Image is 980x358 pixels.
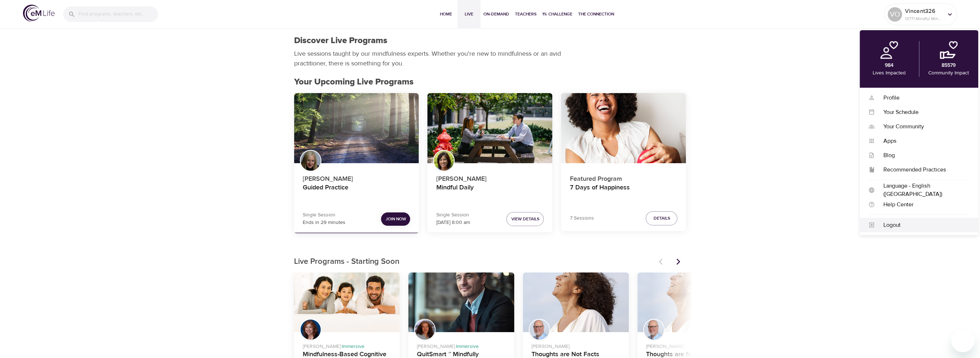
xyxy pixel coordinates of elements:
[515,10,537,18] span: Teachers
[531,340,620,350] p: [PERSON_NAME]
[561,93,686,164] button: 7 Days of Happiness
[875,166,970,174] div: Recommended Practices
[385,215,406,223] span: Join Now
[951,329,974,352] iframe: Button to launch messaging window
[885,62,893,69] p: 984
[436,184,544,201] h4: Mindful Daily
[888,7,902,22] div: VO
[427,93,552,164] button: Mindful Daily
[875,108,970,116] div: Your Schedule
[928,69,969,77] p: Community Impact
[578,10,614,18] span: The Connection
[942,62,956,69] p: 85579
[294,272,400,332] button: Mindfulness-Based Cognitive Training (MBCT)
[506,212,544,226] button: View Details
[873,69,906,77] p: Lives Impacted
[511,215,539,223] span: View Details
[646,340,735,350] p: [PERSON_NAME]
[637,272,743,332] button: Thoughts are Not Facts
[456,343,479,350] span: Immersive
[646,211,677,225] button: Details
[294,93,419,164] button: Guided Practice
[875,94,970,102] div: Profile
[436,171,544,184] p: [PERSON_NAME]
[875,182,970,198] div: Language - English ([GEOGRAPHIC_DATA])
[875,123,970,131] div: Your Community
[294,49,563,68] p: Live sessions taught by our mindfulness experts. Whether you're new to mindfulness or an avid pra...
[417,340,506,350] p: [PERSON_NAME] ·
[303,219,345,226] p: Ends in 29 minutes
[570,171,677,184] p: Featured Program
[294,77,686,87] h2: Your Upcoming Live Programs
[437,10,455,18] span: Home
[294,256,655,268] p: Live Programs - Starting Soon
[381,212,410,226] button: Join Now
[875,221,970,229] div: Logout
[875,201,970,209] div: Help Center
[570,215,594,222] p: 7 Sessions
[940,41,958,59] img: community.png
[523,272,629,332] button: Thoughts are Not Facts
[408,272,514,332] button: QuitSmart ™ Mindfully
[460,10,478,18] span: Live
[880,41,898,59] img: personal.png
[436,211,470,219] p: Single Session
[303,171,410,184] p: [PERSON_NAME]
[483,10,509,18] span: On-Demand
[670,254,686,270] button: Next items
[570,184,677,201] h4: 7 Days of Happiness
[294,36,387,46] h1: Discover Live Programs
[875,137,970,145] div: Apps
[23,5,55,22] img: logo
[303,184,410,201] h4: Guided Practice
[436,219,470,226] p: [DATE] 8:00 am
[875,151,970,160] div: Blog
[303,340,391,350] p: [PERSON_NAME] ·
[303,211,345,219] p: Single Session
[905,7,943,15] p: Vincent326
[905,15,943,22] p: 13771 Mindful Minutes
[542,10,572,18] span: 1% Challenge
[653,215,670,222] span: Details
[78,6,158,22] input: Find programs, teachers, etc...
[342,343,364,350] span: Immersive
